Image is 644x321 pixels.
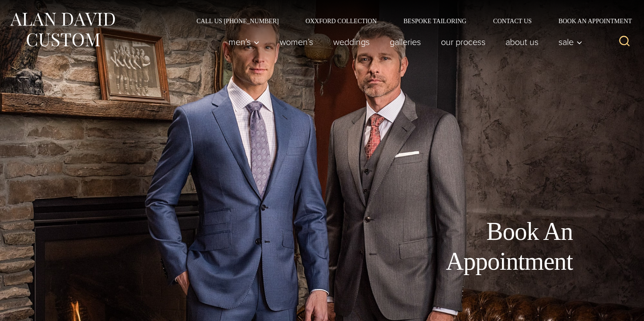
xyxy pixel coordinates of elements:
h1: Book An Appointment [372,217,573,276]
span: Men’s [228,37,260,46]
a: Book an Appointment [545,18,635,24]
img: Alan David Custom [9,10,116,49]
a: Contact Us [480,18,545,24]
a: Women’s [270,33,323,51]
a: Oxxford Collection [292,18,390,24]
a: Bespoke Tailoring [390,18,480,24]
a: Galleries [380,33,431,51]
nav: Primary Navigation [219,33,587,51]
a: Call Us [PHONE_NUMBER] [183,18,292,24]
nav: Secondary Navigation [183,18,635,24]
a: Our Process [431,33,496,51]
a: weddings [323,33,380,51]
button: View Search Form [614,31,635,53]
span: Sale [558,37,583,46]
a: About Us [496,33,549,51]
